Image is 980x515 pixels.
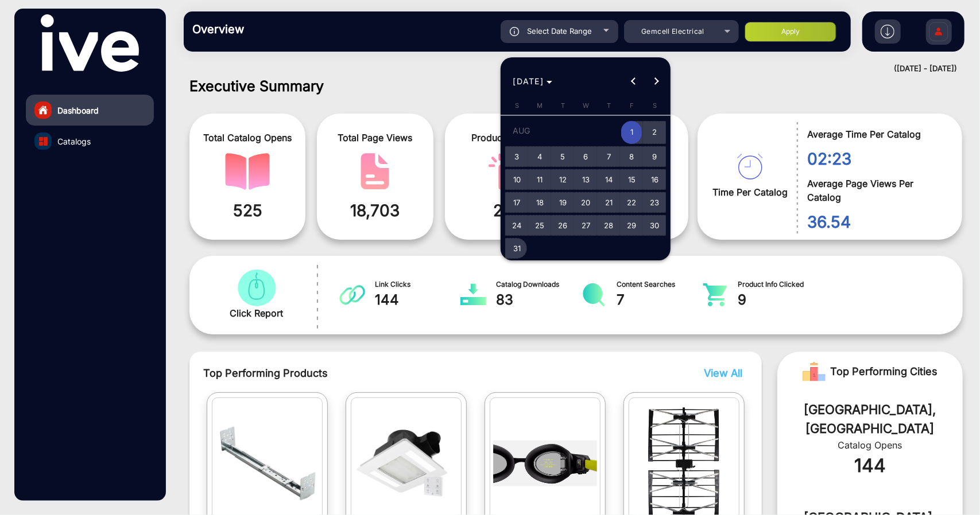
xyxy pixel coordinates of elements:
span: 30 [644,215,665,236]
span: 28 [598,215,619,236]
span: 4 [529,146,550,167]
button: August 11, 2025 [528,168,551,191]
button: Next month [645,70,668,93]
button: August 20, 2025 [574,191,597,214]
button: August 7, 2025 [597,145,620,168]
button: August 8, 2025 [620,145,643,168]
span: 16 [644,169,665,190]
span: 9 [644,146,665,167]
button: August 4, 2025 [528,145,551,168]
button: August 6, 2025 [574,145,597,168]
span: 24 [506,215,527,236]
button: August 27, 2025 [574,214,597,237]
span: 27 [575,215,596,236]
button: August 5, 2025 [551,145,574,168]
button: Choose month and year [509,71,557,92]
span: [DATE] [513,76,544,86]
button: August 28, 2025 [597,214,620,237]
span: 12 [552,169,573,190]
button: August 26, 2025 [551,214,574,237]
span: 13 [575,169,596,190]
button: August 3, 2025 [505,145,528,168]
button: August 21, 2025 [597,191,620,214]
span: 14 [598,169,619,190]
span: 21 [598,192,619,213]
span: 19 [552,192,573,213]
button: August 13, 2025 [574,168,597,191]
span: S [653,102,657,110]
button: August 10, 2025 [505,168,528,191]
span: 1 [621,121,642,145]
span: 8 [621,146,642,167]
button: August 12, 2025 [551,168,574,191]
button: August 22, 2025 [620,191,643,214]
span: 29 [621,215,642,236]
span: 6 [575,146,596,167]
span: 31 [506,238,527,259]
span: 11 [529,169,550,190]
span: F [630,102,634,110]
button: August 2, 2025 [643,119,666,145]
button: August 9, 2025 [643,145,666,168]
span: 25 [529,215,550,236]
span: 15 [621,169,642,190]
button: August 17, 2025 [505,191,528,214]
span: 7 [598,146,619,167]
button: August 14, 2025 [597,168,620,191]
span: 17 [506,192,527,213]
span: T [607,102,611,110]
button: Previous month [622,70,645,93]
span: 22 [621,192,642,213]
span: 26 [552,215,573,236]
button: August 1, 2025 [620,119,643,145]
span: 3 [506,146,527,167]
button: August 24, 2025 [505,214,528,237]
button: August 31, 2025 [505,237,528,260]
button: August 25, 2025 [528,214,551,237]
span: 18 [529,192,550,213]
button: August 19, 2025 [551,191,574,214]
span: W [583,102,589,110]
span: 5 [552,146,573,167]
span: T [561,102,565,110]
button: August 23, 2025 [643,191,666,214]
td: AUG [505,119,620,145]
span: 20 [575,192,596,213]
button: August 29, 2025 [620,214,643,237]
button: August 15, 2025 [620,168,643,191]
span: M [537,102,543,110]
span: 2 [644,121,665,145]
button: August 18, 2025 [528,191,551,214]
span: 23 [644,192,665,213]
span: S [515,102,519,110]
span: 10 [506,169,527,190]
button: August 16, 2025 [643,168,666,191]
button: August 30, 2025 [643,214,666,237]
